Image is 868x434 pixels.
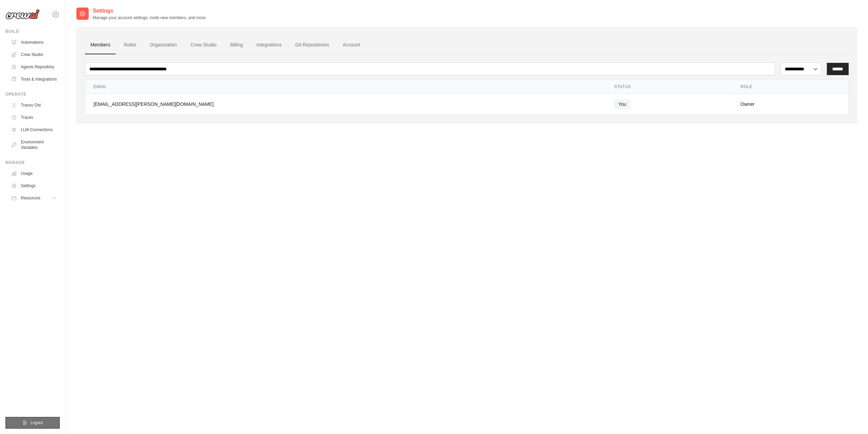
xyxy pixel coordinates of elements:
[85,36,116,54] a: Members
[8,168,60,179] a: Usage
[732,80,848,94] th: Role
[740,101,840,108] div: Owner
[93,7,207,15] h2: Settings
[144,36,182,54] a: Organization
[118,36,142,54] a: Roles
[8,180,60,191] a: Settings
[290,36,335,54] a: Git Repositories
[5,29,60,34] div: Build
[85,80,606,94] th: Email
[8,100,60,111] a: Traces Old
[8,124,60,135] a: LLM Connections
[614,99,630,109] span: You
[8,137,60,153] a: Environment Variables
[606,80,732,94] th: Status
[8,61,60,72] a: Agents Repository
[337,36,366,54] a: Account
[5,417,60,429] button: Logout
[251,36,287,54] a: Integrations
[93,101,598,108] div: [EMAIL_ADDRESS][PERSON_NAME][DOMAIN_NAME]
[225,36,248,54] a: Billing
[8,74,60,85] a: Tools & Integrations
[5,160,60,165] div: Manage
[5,9,40,19] img: Logo
[8,193,60,204] button: Resources
[93,15,207,20] p: Manage your account settings, invite new members, and more.
[30,420,43,425] span: Logout
[8,49,60,60] a: Crew Studio
[21,195,40,201] span: Resources
[8,37,60,48] a: Automations
[8,112,60,123] a: Traces
[185,36,222,54] a: Crew Studio
[5,92,60,97] div: Operate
